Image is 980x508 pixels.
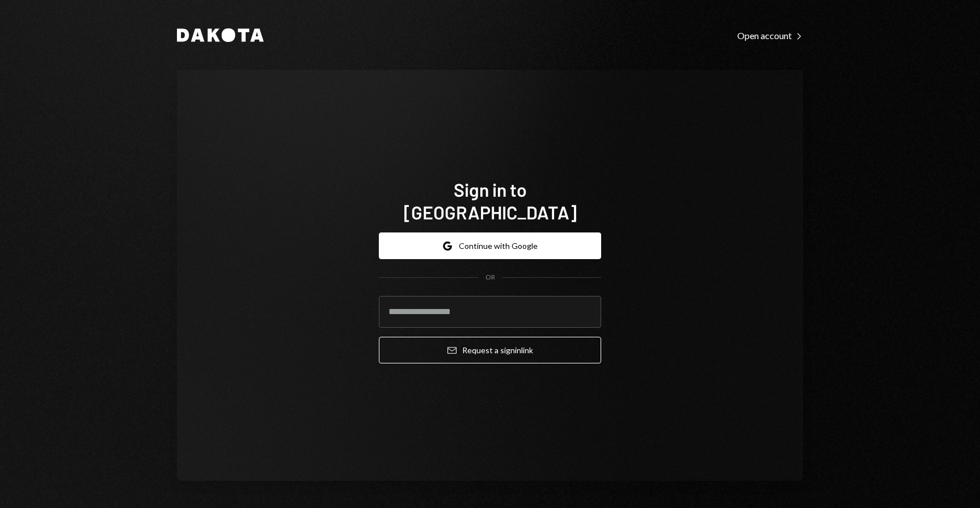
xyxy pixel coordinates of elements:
button: Continue with Google [379,232,601,259]
a: Open account [737,29,803,41]
button: Request a signinlink [379,337,601,363]
div: OR [485,273,495,282]
div: Open account [737,30,803,41]
h1: Sign in to [GEOGRAPHIC_DATA] [379,178,601,223]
